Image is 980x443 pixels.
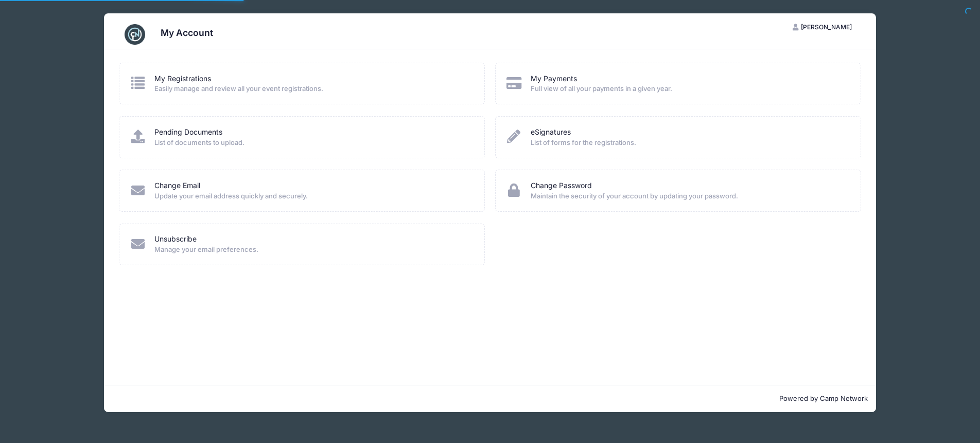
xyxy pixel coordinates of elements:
[531,191,847,201] span: Maintain the security of your account by updating your password.
[112,394,868,404] p: Powered by Camp Network
[154,73,211,84] a: My Registrations
[125,24,145,45] img: CampNetwork
[531,84,847,94] span: Full view of all your payments in a given year.
[154,234,197,245] a: Unsubscribe
[154,191,471,201] span: Update your email address quickly and securely.
[531,73,577,84] a: My Payments
[531,127,571,138] a: eSignatures
[531,138,847,148] span: List of forms for the registrations.
[154,245,471,255] span: Manage your email preferences.
[154,138,471,148] span: List of documents to upload.
[154,180,200,191] a: Change Email
[161,27,213,38] h3: My Account
[154,127,222,138] a: Pending Documents
[784,19,861,36] button: [PERSON_NAME]
[801,23,852,31] span: [PERSON_NAME]
[154,84,471,94] span: Easily manage and review all your event registrations.
[531,180,592,191] a: Change Password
